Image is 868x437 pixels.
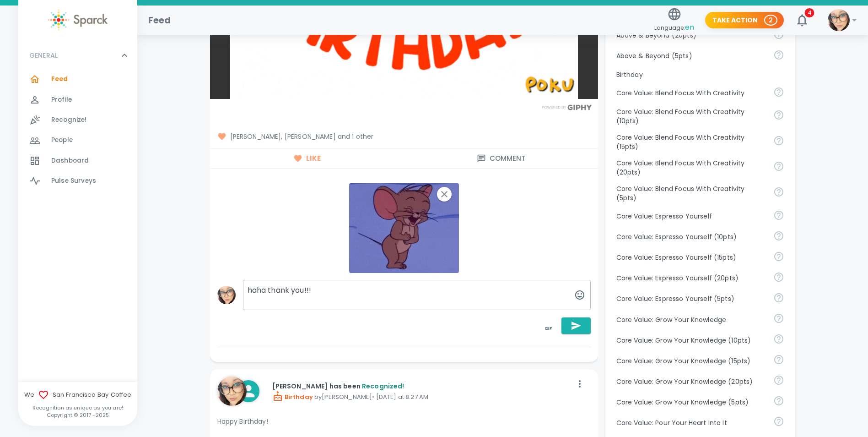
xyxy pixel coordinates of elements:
p: Birthday [616,70,785,79]
p: Core Value: Espresso Yourself (20pts) [616,273,766,283]
p: by [PERSON_NAME] • [DATE] at 8:27 AM [272,391,572,402]
p: Core Value: Blend Focus With Creativity (10pts) [616,107,766,126]
svg: Achieve goals today and innovate for tomorrow [773,87,784,98]
svg: Come to work to make a difference in your own way [773,416,784,427]
svg: Achieve goals today and innovate for tomorrow [773,186,784,197]
svg: Share your voice and your ideas [773,272,784,283]
svg: Follow your curiosity and learn together [773,313,784,324]
p: Core Value: Blend Focus With Creativity (15pts) [616,133,766,151]
p: Core Value: Blend Focus With Creativity [616,88,766,98]
span: Recognized! [362,382,404,391]
p: [PERSON_NAME] has been [272,382,572,391]
textarea: haha thank you!!! [243,280,591,310]
svg: Achieve goals today and innovate for tomorrow [773,109,784,120]
a: Recognize! [18,110,137,130]
svg: Follow your curiosity and learn together [773,354,784,365]
p: Core Value: Pour Your Heart Into It [616,418,766,427]
p: Core Value: Grow Your Knowledge (15pts) [616,356,766,366]
a: Pulse Surveys [18,171,137,191]
h1: Feed [148,13,171,27]
a: Sparck logo [18,9,137,31]
span: Feed [51,75,68,84]
img: Picture of Favi [828,9,850,31]
p: Happy Birthday! [217,417,591,426]
img: Picture of Favi Ruiz [217,286,236,304]
span: Dashboard [51,156,89,165]
p: Core Value: Espresso Yourself (15pts) [616,253,766,262]
button: toggle password visibility [538,317,560,339]
div: GENERAL [18,42,137,69]
a: People [18,130,137,150]
p: 2 [769,16,773,25]
p: Core Value: Grow Your Knowledge [616,315,766,324]
span: Language: [654,22,694,34]
span: Recognize! [51,115,87,125]
img: Picture of Favi Ruiz [217,377,247,406]
button: Comment [404,149,598,168]
img: Sparck logo [48,9,108,31]
svg: Achieve goals today and innovate for tomorrow [773,135,784,146]
button: Take Action 2 [705,12,784,29]
p: Core Value: Grow Your Knowledge (5pts) [616,398,766,407]
span: Profile [51,95,72,104]
div: GENERAL [18,69,137,195]
p: Core Value: Espresso Yourself [616,212,766,221]
p: Recognition as unique as you are! [18,404,137,411]
img: Powered by GIPHY [539,104,594,110]
svg: Share your voice and your ideas [773,292,784,303]
p: Above & Beyond (5pts) [616,51,766,60]
svg: Achieve goals today and innovate for tomorrow [773,161,784,172]
p: Core Value: Blend Focus With Creativity (20pts) [616,158,766,177]
a: Profile [18,90,137,110]
p: Core Value: Blend Focus With Creativity (5pts) [616,184,766,202]
span: Pulse Surveys [51,176,96,186]
svg: For going above and beyond! [773,49,784,60]
span: en [685,22,694,33]
span: We San Francisco Bay Coffee [18,389,137,400]
img: Gif from Giphy [349,183,459,273]
svg: Follow your curiosity and learn together [773,333,784,344]
button: 4 [791,9,813,31]
span: People [51,136,73,145]
p: GENERAL [29,51,58,60]
svg: Share your voice and your ideas [773,210,784,221]
button: Language:en [651,4,698,37]
p: Copyright © 2017 - 2025 [18,411,137,419]
p: Core Value: Espresso Yourself (10pts) [616,232,766,241]
svg: Follow your curiosity and learn together [773,375,784,386]
span: Birthday [272,393,313,401]
svg: Follow your curiosity and learn together [773,395,784,406]
span: 4 [805,8,814,17]
a: Dashboard [18,151,137,171]
button: Like [210,149,404,168]
span: [PERSON_NAME], [PERSON_NAME] and 1 other [217,132,591,141]
svg: Share your voice and your ideas [773,251,784,262]
p: Core Value: Grow Your Knowledge (20pts) [616,377,766,386]
p: Core Value: Grow Your Knowledge (10pts) [616,336,766,345]
a: Feed [18,69,137,89]
svg: Share your voice and your ideas [773,230,784,241]
p: Core Value: Espresso Yourself (5pts) [616,294,766,303]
